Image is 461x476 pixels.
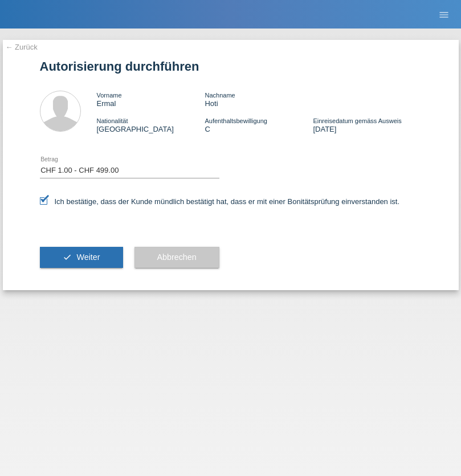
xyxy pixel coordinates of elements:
[97,92,122,99] span: Vorname
[76,253,100,262] span: Weiter
[40,59,422,74] h1: Autorisierung durchführen
[134,247,219,268] button: Abbrechen
[40,197,400,206] label: Ich bestätige, dass der Kunde mündlich bestätigt hat, dass er mit einer Bonitätsprüfung einversta...
[40,247,123,268] button: check Weiter
[205,91,313,108] div: Hoti
[205,116,313,133] div: C
[63,253,72,262] i: check
[205,92,235,99] span: Nachname
[433,11,455,18] a: menu
[313,116,421,133] div: [DATE]
[157,253,197,262] span: Abbrechen
[97,116,205,133] div: [GEOGRAPHIC_DATA]
[205,117,267,124] span: Aufenthaltsbewilligung
[97,117,128,124] span: Nationalität
[6,43,38,51] a: ← Zurück
[313,117,401,124] span: Einreisedatum gemäss Ausweis
[438,9,450,21] i: menu
[97,91,205,108] div: Ermal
